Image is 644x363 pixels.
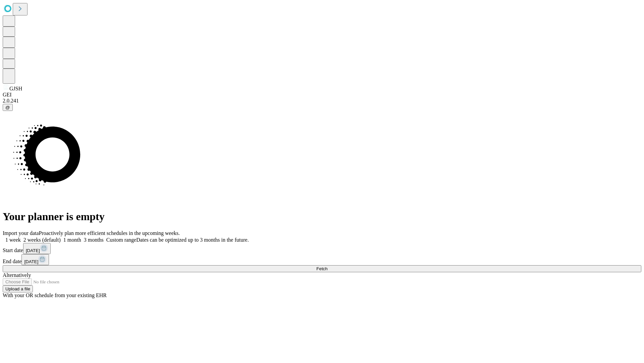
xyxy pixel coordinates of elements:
span: Proactively plan more efficient schedules in the upcoming weeks. [39,230,180,236]
button: Fetch [3,265,641,272]
div: Start date [3,243,641,254]
span: @ [5,105,10,110]
div: GEI [3,92,641,98]
span: 2 weeks (default) [23,237,61,243]
button: [DATE] [21,254,49,265]
span: Alternatively [3,272,31,278]
span: GJSH [9,86,22,91]
span: Custom range [106,237,136,243]
span: 3 months [84,237,104,243]
button: @ [3,104,13,111]
span: With your OR schedule from your existing EHR [3,292,107,298]
span: Fetch [316,266,327,271]
div: 2.0.241 [3,98,641,104]
span: 1 week [5,237,21,243]
span: 1 month [63,237,81,243]
span: [DATE] [24,259,38,264]
button: [DATE] [23,243,51,254]
span: Dates can be optimized up to 3 months in the future. [136,237,249,243]
span: [DATE] [26,248,40,253]
h1: Your planner is empty [3,210,641,223]
button: Upload a file [3,285,33,292]
span: Import your data [3,230,39,236]
div: End date [3,254,641,265]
